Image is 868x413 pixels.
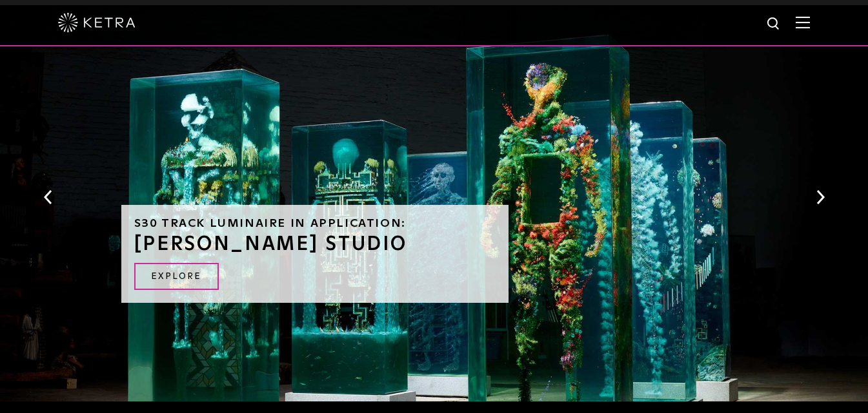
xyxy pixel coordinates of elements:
button: Next [814,189,827,206]
img: Hamburger%20Nav.svg [796,16,810,28]
h3: [PERSON_NAME] STUDIO [134,235,496,254]
img: ketra-logo-2019-white [58,13,136,32]
h6: S30 Track Luminaire in Application: [134,218,496,229]
img: search icon [766,16,782,32]
button: Previous [41,189,54,206]
a: EXPLORE [134,263,219,291]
